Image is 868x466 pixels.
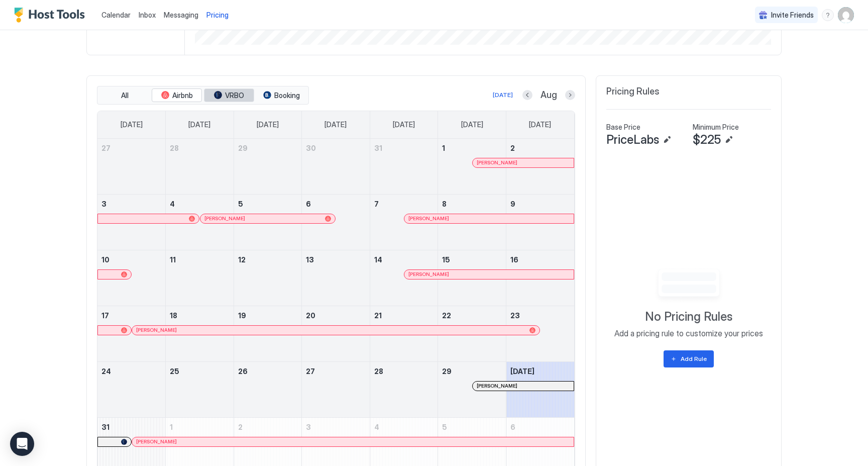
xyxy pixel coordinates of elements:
button: Add Rule [664,350,714,367]
a: August 5, 2025 [234,195,302,213]
button: Next month [565,90,575,100]
td: August 6, 2025 [302,194,370,250]
a: Friday [451,111,493,138]
span: 17 [101,311,109,320]
a: Tuesday [247,111,289,138]
td: August 30, 2025 [506,361,574,417]
button: All [99,88,150,103]
span: $225 [693,132,721,147]
span: [DATE] [121,120,143,129]
a: September 2, 2025 [234,418,302,436]
a: August 25, 2025 [166,362,234,381]
span: 22 [442,311,451,320]
td: August 23, 2025 [506,306,574,361]
span: 12 [238,255,246,264]
span: Base Price [606,123,640,132]
span: Add a pricing rule to customize your prices [614,328,763,338]
span: 18 [170,311,177,320]
a: Messaging [164,10,198,20]
td: July 28, 2025 [166,139,234,195]
span: 28 [374,367,383,376]
a: August 7, 2025 [370,195,438,213]
span: 23 [510,311,520,320]
a: Monday [178,111,221,138]
td: August 17, 2025 [97,306,166,361]
button: Edit [723,134,735,146]
a: August 28, 2025 [370,362,438,381]
a: August 1, 2025 [438,139,506,157]
td: August 24, 2025 [97,361,166,417]
td: August 7, 2025 [370,194,438,250]
a: August 2, 2025 [506,139,574,157]
a: September 1, 2025 [166,418,234,436]
a: August 20, 2025 [302,306,370,325]
a: August 3, 2025 [97,195,165,213]
button: VRBO [204,88,254,103]
span: 19 [238,311,246,320]
div: tab-group [97,86,309,105]
span: 1 [170,423,173,431]
span: 16 [510,255,518,264]
a: Calendar [101,10,131,20]
div: [PERSON_NAME] [477,383,570,389]
a: September 3, 2025 [302,418,370,436]
button: [DATE] [491,89,514,101]
a: July 27, 2025 [97,139,165,157]
button: Airbnb [152,88,202,103]
span: 26 [238,367,248,376]
div: [DATE] [493,90,513,100]
a: August 16, 2025 [506,250,574,269]
span: 20 [306,311,315,320]
td: July 27, 2025 [97,139,166,195]
td: August 3, 2025 [97,194,166,250]
span: Minimum Price [693,123,739,132]
a: July 28, 2025 [166,139,234,157]
span: [PERSON_NAME] [477,383,517,389]
a: August 15, 2025 [438,250,506,269]
span: 25 [170,367,179,376]
td: August 25, 2025 [166,361,234,417]
span: 10 [101,255,110,264]
td: August 15, 2025 [438,250,506,306]
a: August 22, 2025 [438,306,506,325]
a: July 30, 2025 [302,139,370,157]
span: 15 [442,255,450,264]
span: 6 [510,423,515,431]
span: VRBO [225,91,244,100]
a: August 18, 2025 [166,306,234,325]
span: [DATE] [461,120,483,129]
div: Add Rule [681,354,707,363]
a: September 5, 2025 [438,418,506,436]
span: 13 [306,255,314,264]
span: 29 [442,367,452,376]
td: August 5, 2025 [234,194,302,250]
td: August 2, 2025 [506,139,574,195]
button: Edit [661,134,673,146]
div: [PERSON_NAME] [204,215,331,222]
span: Aug [540,89,557,101]
td: July 29, 2025 [234,139,302,195]
span: [PERSON_NAME] [408,215,449,222]
td: August 29, 2025 [438,361,506,417]
span: Inbox [139,11,156,19]
span: Messaging [164,11,198,19]
div: [PERSON_NAME] [408,215,570,222]
a: August 17, 2025 [97,306,165,325]
a: September 6, 2025 [506,418,574,436]
span: [PERSON_NAME] [477,159,517,166]
td: August 16, 2025 [506,250,574,306]
span: [PERSON_NAME] [204,215,245,222]
span: Airbnb [172,91,193,100]
span: 2 [510,144,515,152]
span: [DATE] [257,120,279,129]
a: Host Tools Logo [14,8,89,23]
td: August 26, 2025 [234,361,302,417]
span: All [121,91,129,100]
span: [PERSON_NAME] [136,327,177,333]
span: PriceLabs [606,132,659,147]
div: Open Intercom Messenger [10,432,34,456]
td: July 30, 2025 [302,139,370,195]
span: 31 [101,423,110,431]
div: [PERSON_NAME] [408,271,570,277]
span: 3 [101,200,106,208]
